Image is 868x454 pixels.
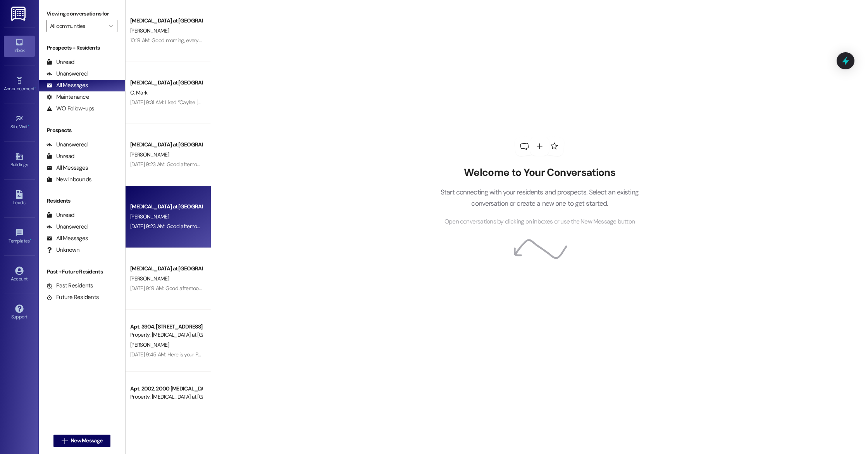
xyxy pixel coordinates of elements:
[39,126,125,134] div: Prospects
[28,123,29,128] span: •
[46,152,74,160] div: Unread
[4,264,35,285] a: Account
[130,393,202,401] div: Property: [MEDICAL_DATA] at [GEOGRAPHIC_DATA]
[46,81,88,89] div: All Messages
[34,85,36,90] span: •
[46,70,88,78] div: Unanswered
[46,175,91,184] div: New Inbounds
[130,265,202,273] div: [MEDICAL_DATA] at [GEOGRAPHIC_DATA]
[130,331,202,339] div: Property: [MEDICAL_DATA] at [GEOGRAPHIC_DATA]
[71,437,102,445] span: New Message
[53,435,111,447] button: New Message
[4,36,35,57] a: Inbox
[130,37,757,44] div: 10:19 AM: Good morning, everything is correct. Your move-in date on the lease says [DATE]. Your l...
[4,226,35,247] a: Templates •
[46,282,93,290] div: Past Residents
[46,164,88,172] div: All Messages
[4,112,35,133] a: Site Visit •
[130,17,202,25] div: [MEDICAL_DATA] at [GEOGRAPHIC_DATA]
[130,323,202,331] div: Apt. 3904, [STREET_ADDRESS][MEDICAL_DATA]
[46,246,79,254] div: Unknown
[46,223,88,231] div: Unanswered
[130,151,169,158] span: [PERSON_NAME]
[30,237,31,242] span: •
[130,385,202,393] div: Apt. 2002, 2000 [MEDICAL_DATA] at [GEOGRAPHIC_DATA]
[130,203,202,211] div: [MEDICAL_DATA] at [GEOGRAPHIC_DATA]
[46,211,74,219] div: Unread
[46,8,117,20] label: Viewing conversations for
[130,27,169,34] span: [PERSON_NAME]
[46,105,94,113] div: WO Follow-ups
[130,89,147,96] span: C. Mark
[429,187,650,209] p: Start connecting with your residents and prospects. Select an existing conversation or create a n...
[39,44,125,52] div: Prospects + Residents
[39,197,125,205] div: Residents
[444,217,635,227] span: Open conversations by clicking on inboxes or use the New Message button
[130,79,202,87] div: [MEDICAL_DATA] at [GEOGRAPHIC_DATA]
[130,213,169,220] span: [PERSON_NAME]
[46,293,99,301] div: Future Residents
[130,351,445,358] div: [DATE] 9:45 AM: Here is your PooPrints preregistration link: [URL][DOMAIN_NAME] (You can always r...
[130,141,202,149] div: [MEDICAL_DATA] at [GEOGRAPHIC_DATA]
[46,141,88,149] div: Unanswered
[429,167,650,179] h2: Welcome to Your Conversations
[46,234,88,242] div: All Messages
[46,58,74,66] div: Unread
[11,7,27,21] img: ResiDesk Logo
[109,23,113,29] i: 
[46,93,89,101] div: Maintenance
[50,20,105,32] input: All communities
[4,302,35,323] a: Support
[4,188,35,209] a: Leads
[39,268,125,276] div: Past + Future Residents
[4,150,35,171] a: Buildings
[130,275,169,282] span: [PERSON_NAME]
[130,341,169,348] span: [PERSON_NAME]
[62,438,67,444] i: 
